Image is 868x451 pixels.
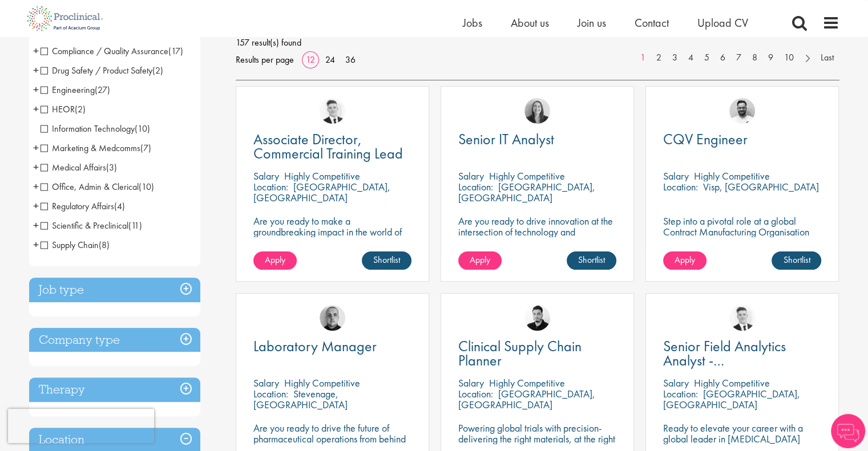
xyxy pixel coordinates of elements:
a: Shortlist [772,251,821,270]
span: + [33,159,39,176]
span: Compliance / Quality Assurance [41,45,183,57]
iframe: reCAPTCHA [8,409,154,443]
span: Regulatory Affairs [41,200,125,212]
a: Emile De Beer [729,98,755,124]
a: Apply [663,251,706,270]
a: Anderson Maldonado [524,305,550,331]
a: 6 [714,51,731,64]
span: Location: [253,180,288,193]
span: (7) [140,142,151,154]
a: 9 [762,51,779,64]
a: 2 [651,51,667,64]
span: + [33,178,39,195]
img: Harry Budge [320,305,345,331]
span: Regulatory Affairs [41,200,114,212]
a: Apply [253,251,297,270]
span: Salary [253,169,279,182]
span: Office, Admin & Clerical [41,181,154,193]
span: Information Technology [41,123,135,135]
a: 3 [667,51,683,64]
p: Highly Competitive [694,169,770,182]
span: Marketing & Medcomms [41,142,151,154]
p: Are you ready to make a groundbreaking impact in the world of biotechnology? Join a growing compa... [253,216,411,270]
span: Salary [663,169,689,182]
a: 4 [683,51,699,64]
span: Scientific & Preclinical [41,220,128,231]
span: (4) [114,200,125,212]
a: Shortlist [362,251,411,270]
span: Office, Admin & Clerical [41,181,139,193]
span: Apply [470,254,490,266]
h3: Therapy [29,377,200,402]
span: Engineering [41,84,95,96]
img: Nicolas Daniel [729,305,755,331]
a: 10 [778,51,800,64]
a: 5 [699,51,715,64]
p: [GEOGRAPHIC_DATA], [GEOGRAPHIC_DATA] [663,387,800,411]
span: Location: [663,180,698,193]
p: [GEOGRAPHIC_DATA], [GEOGRAPHIC_DATA] [253,180,390,204]
span: Supply Chain [41,239,110,251]
span: HEOR [41,103,75,115]
span: (17) [168,45,183,57]
span: Drug Safety / Product Safety [41,64,163,76]
h3: Company type [29,328,200,352]
span: + [33,236,39,253]
a: 12 [302,54,319,66]
span: Senior IT Analyst [458,129,554,149]
p: Step into a pivotal role at a global Contract Manufacturing Organisation and help shape the futur... [663,216,821,259]
span: + [33,100,39,117]
span: Apply [675,254,695,266]
span: + [33,42,39,59]
span: Salary [458,169,484,182]
p: Highly Competitive [284,169,360,182]
span: Apply [265,254,285,266]
span: Compliance / Quality Assurance [41,45,168,57]
a: 1 [635,51,651,64]
span: Engineering [41,84,110,96]
span: (2) [152,64,163,76]
span: (10) [139,181,154,193]
a: Join us [578,15,606,30]
span: + [33,197,39,214]
img: Mia Kellerman [524,98,550,124]
p: Highly Competitive [489,169,565,182]
a: Contact [635,15,669,30]
span: (3) [106,161,117,173]
span: + [33,139,39,156]
p: Are you ready to drive innovation at the intersection of technology and healthcare, transforming ... [458,216,616,270]
a: 7 [730,51,747,64]
a: CQV Engineer [663,132,821,147]
a: 8 [746,51,763,64]
span: + [33,217,39,234]
span: (27) [95,84,110,96]
a: Shortlist [567,251,616,270]
a: Last [815,51,839,64]
span: (2) [75,103,86,115]
span: Jobs [463,15,482,30]
a: Senior IT Analyst [458,132,616,147]
span: Scientific & Preclinical [41,220,142,231]
span: Medical Affairs [41,161,106,173]
span: Information Technology [41,123,150,135]
a: Laboratory Manager [253,339,411,354]
span: Location: [663,387,698,400]
a: About us [511,15,549,30]
span: Results per page [236,51,294,68]
img: Nicolas Daniel [320,98,345,124]
span: 157 result(s) found [236,34,839,51]
a: Clinical Supply Chain Planner [458,339,616,368]
p: [GEOGRAPHIC_DATA], [GEOGRAPHIC_DATA] [458,387,595,411]
span: (10) [135,123,150,135]
span: Salary [253,376,279,389]
img: Chatbot [831,414,865,448]
a: Upload CV [697,15,748,30]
